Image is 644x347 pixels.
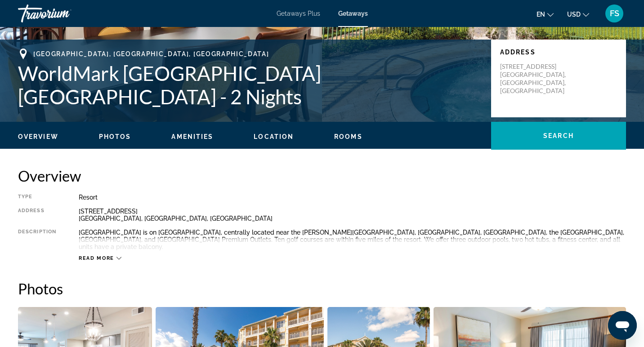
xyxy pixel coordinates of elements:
button: Photos [99,133,131,141]
span: Read more [79,255,114,261]
span: Photos [99,133,131,140]
div: Description [18,229,56,250]
span: [GEOGRAPHIC_DATA], [GEOGRAPHIC_DATA], [GEOGRAPHIC_DATA] [33,50,269,58]
a: Travorium [18,2,108,25]
button: Rooms [334,133,362,141]
h2: Overview [18,167,626,185]
span: Amenities [171,133,213,140]
h2: Photos [18,280,626,298]
span: en [537,11,545,18]
a: Getaways Plus [277,10,320,17]
button: Change language [537,8,554,21]
button: Read more [79,255,121,262]
span: FS [610,9,619,18]
button: Location [254,133,294,141]
p: Address [500,49,617,56]
div: Address [18,208,56,222]
h1: WorldMark [GEOGRAPHIC_DATA] [GEOGRAPHIC_DATA] - 2 Nights [18,62,482,108]
button: Change currency [567,8,589,21]
button: Amenities [171,133,213,141]
div: [GEOGRAPHIC_DATA] is on [GEOGRAPHIC_DATA], centrally located near the [PERSON_NAME][GEOGRAPHIC_DA... [79,229,626,250]
span: Location [254,133,294,140]
button: Overview [18,133,58,141]
a: Getaways [338,10,368,17]
button: Search [491,122,626,150]
span: Rooms [334,133,362,140]
span: USD [567,11,581,18]
div: [STREET_ADDRESS] [GEOGRAPHIC_DATA], [GEOGRAPHIC_DATA], [GEOGRAPHIC_DATA] [79,208,626,222]
div: Type [18,194,56,201]
p: [STREET_ADDRESS] [GEOGRAPHIC_DATA], [GEOGRAPHIC_DATA], [GEOGRAPHIC_DATA] [500,62,572,95]
span: Search [543,132,574,139]
span: Overview [18,133,58,140]
div: Resort [79,194,626,201]
iframe: Button to launch messaging window [608,311,637,340]
button: User Menu [603,4,626,23]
